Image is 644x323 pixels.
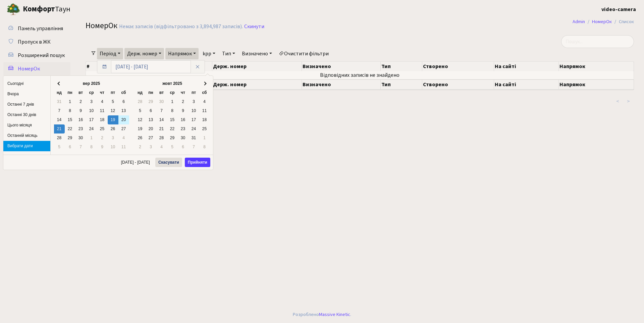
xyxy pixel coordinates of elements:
th: пн [146,88,156,97]
th: Визначено [302,62,381,71]
td: 5 [135,106,146,115]
th: пт [189,88,199,97]
td: 6 [178,143,189,152]
td: 2 [97,133,108,143]
th: вер 2025 [65,79,118,88]
td: 23 [178,124,189,133]
td: 7 [189,143,199,152]
a: Держ. номер [124,48,164,59]
th: пн [65,88,75,97]
td: 15 [167,115,178,124]
td: 19 [135,124,146,133]
td: 28 [54,133,65,143]
th: чт [178,88,189,97]
th: ср [167,88,178,97]
th: Створено [422,79,494,90]
button: Прийняти [185,158,210,167]
td: 22 [65,124,75,133]
li: Вчора [3,89,50,99]
td: 4 [97,97,108,106]
td: 7 [156,106,167,115]
td: 30 [75,133,86,143]
td: 4 [199,97,210,106]
span: НомерОк [86,20,117,32]
td: 24 [189,124,199,133]
td: 2 [75,97,86,106]
span: Розширений пошук [18,52,65,59]
td: 8 [86,143,97,152]
td: 29 [65,133,75,143]
b: Комфорт [23,4,55,14]
span: Таун [23,4,70,15]
td: 13 [146,115,156,124]
a: Очистити фільтри [276,48,331,59]
td: 1 [199,133,210,143]
a: Massive Kinetic [319,311,350,318]
span: Панель управління [18,25,63,32]
td: 6 [65,143,75,152]
td: 1 [167,97,178,106]
td: 25 [97,124,108,133]
td: 31 [189,133,199,143]
td: 8 [199,143,210,152]
td: 8 [65,106,75,115]
td: 17 [86,115,97,124]
span: Пропуск в ЖК [18,38,51,46]
td: 26 [108,124,118,133]
td: 21 [156,124,167,133]
td: 18 [199,115,210,124]
td: 5 [54,143,65,152]
th: пт [108,88,118,97]
td: 3 [108,133,118,143]
div: Розроблено . [293,311,351,318]
td: 12 [108,106,118,115]
a: Визначено [239,48,275,59]
td: 2 [178,97,189,106]
th: вт [156,88,167,97]
td: 29 [167,133,178,143]
th: # [86,62,120,71]
td: 4 [118,133,129,143]
a: Панель управління [3,22,70,35]
div: Немає записів (відфільтровано з 3,894,987 записів). [119,23,243,30]
th: ср [86,88,97,97]
td: 5 [108,97,118,106]
a: Скинути [244,23,264,30]
td: 3 [146,143,156,152]
td: 14 [156,115,167,124]
td: 2 [135,143,146,152]
input: Пошук... [561,35,634,48]
li: Останні 7 днів [3,99,50,110]
td: 9 [178,106,189,115]
th: Створено [422,62,494,71]
td: 11 [97,106,108,115]
td: 15 [65,115,75,124]
a: Розширений пошук [3,49,70,62]
li: Сьогодні [3,78,50,89]
a: Admin [573,18,585,25]
th: нд [54,88,65,97]
a: Тип [219,48,238,59]
td: 3 [189,97,199,106]
th: Напрямок [559,62,634,71]
td: 30 [178,133,189,143]
td: 6 [146,106,156,115]
td: 10 [108,143,118,152]
button: Скасувати [155,158,182,167]
td: 1 [86,133,97,143]
td: 5 [167,143,178,152]
a: kpp [200,48,218,59]
td: 22 [167,124,178,133]
td: 24 [86,124,97,133]
th: нд [135,88,146,97]
td: 28 [135,97,146,106]
td: 23 [75,124,86,133]
th: Тип [381,79,422,90]
th: сб [199,88,210,97]
a: НомерОк [3,62,70,75]
span: НомерОк [18,65,40,72]
td: 9 [75,106,86,115]
td: 3 [86,97,97,106]
li: Цього місяця [3,120,50,130]
th: Напрямок [559,79,634,90]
